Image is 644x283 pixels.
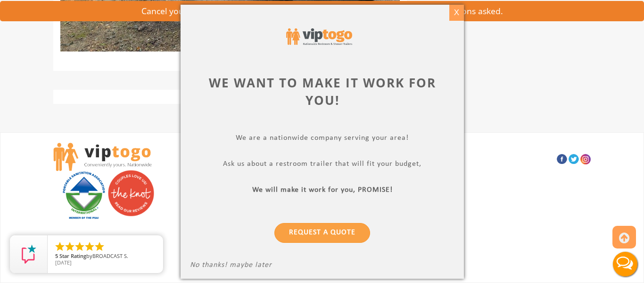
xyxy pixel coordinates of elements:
img: viptogo logo [286,28,352,45]
p: We are a nationwide company serving your area! [190,134,454,145]
p: No thanks! maybe later [190,261,454,272]
span: by [55,253,156,260]
li:  [84,241,95,252]
span: 5 [55,252,58,259]
p: Ask us about a restroom trailer that will fit your budget, [190,160,454,171]
li:  [74,241,85,252]
span: Star Rating [59,252,86,259]
li:  [94,241,105,252]
div: We want to make it work for you! [190,74,454,109]
li:  [64,241,75,252]
div: X [449,5,463,21]
button: Live Chat [606,245,644,283]
li:  [54,241,66,252]
b: We will make it work for you, PROMISE! [252,186,392,194]
span: [DATE] [55,259,72,266]
a: Request a Quote [274,223,370,243]
img: Review Rating [19,245,38,264]
span: BROADCAST S. [92,252,128,259]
